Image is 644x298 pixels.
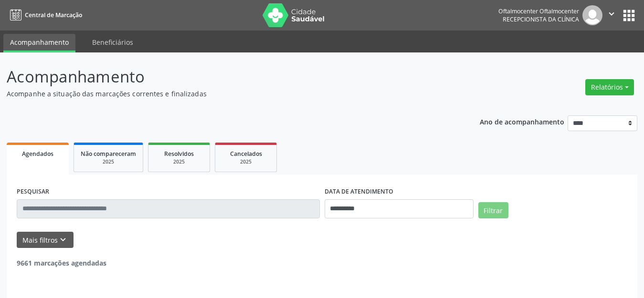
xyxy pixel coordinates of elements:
label: PESQUISAR [17,185,49,199]
span: Agendados [22,150,53,158]
button: Filtrar [478,202,508,218]
span: Não compareceram [81,150,136,158]
p: Ano de acompanhamento [480,115,564,127]
p: Acompanhamento [7,65,448,89]
span: Resolvidos [164,150,194,158]
div: 2025 [81,158,136,165]
div: 2025 [222,158,270,165]
div: Oftalmocenter Oftalmocenter [498,7,579,15]
label: DATA DE ATENDIMENTO [325,185,393,199]
p: Acompanhe a situação das marcações correntes e finalizadas [7,89,448,99]
strong: 9661 marcações agendadas [17,258,106,267]
span: Central de Marcação [25,11,82,19]
button:  [602,5,621,25]
div: 2025 [155,158,203,165]
span: Cancelados [230,150,262,158]
i: keyboard_arrow_down [58,235,68,245]
a: Beneficiários [85,34,140,51]
a: Central de Marcação [7,7,82,23]
button: Relatórios [585,79,634,95]
button: apps [621,7,637,24]
i:  [606,9,617,19]
button: Mais filtroskeyboard_arrow_down [17,232,74,248]
a: Acompanhamento [3,34,75,52]
img: img [582,5,602,25]
span: Recepcionista da clínica [503,15,579,23]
